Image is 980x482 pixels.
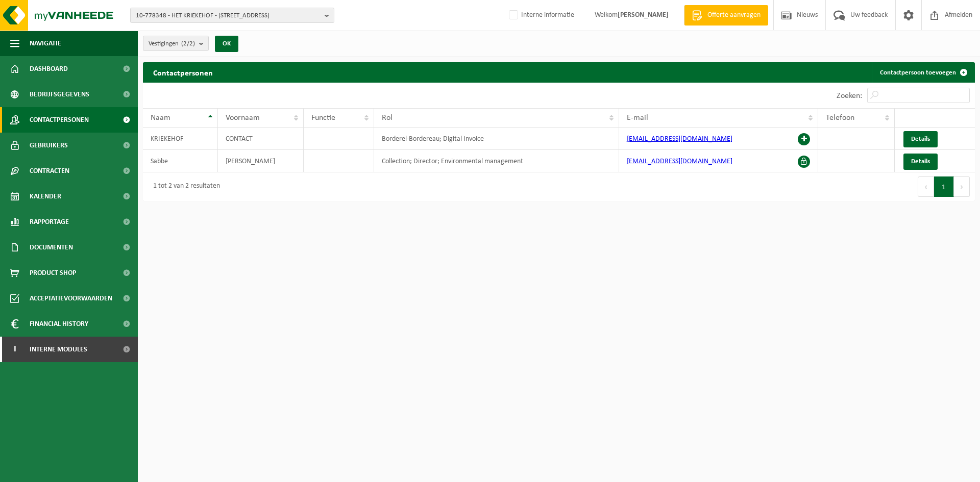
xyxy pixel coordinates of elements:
[311,114,335,122] span: Functie
[30,235,73,260] span: Documenten
[10,337,19,362] span: I
[627,158,732,165] a: [EMAIL_ADDRESS][DOMAIN_NAME]
[30,260,76,286] span: Product Shop
[30,337,87,362] span: Interne modules
[143,128,218,150] td: KRIEKEHOF
[618,11,669,19] strong: [PERSON_NAME]
[837,92,862,100] label: Zoeken:
[903,131,938,147] a: Details
[218,150,304,172] td: [PERSON_NAME]
[143,62,223,82] h2: Contactpersonen
[30,184,61,209] span: Kalender
[911,158,930,165] span: Details
[911,136,930,142] span: Details
[130,8,334,23] button: 10-778348 - HET KRIEKEHOF - [STREET_ADDRESS]
[181,40,195,47] count: (2/2)
[30,158,69,184] span: Contracten
[30,311,88,337] span: Financial History
[872,62,974,83] a: Contactpersoon toevoegen
[627,114,648,122] span: E-mail
[30,107,89,133] span: Contactpersonen
[148,177,220,196] div: 1 tot 2 van 2 resultaten
[382,114,393,122] span: Rol
[903,154,938,170] a: Details
[218,128,304,150] td: CONTACT
[918,176,934,197] button: Previous
[226,114,260,122] span: Voornaam
[934,176,954,197] button: 1
[215,36,238,52] button: OK
[684,5,768,26] a: Offerte aanvragen
[30,56,68,82] span: Dashboard
[374,150,619,172] td: Collection; Director; Environmental management
[143,36,209,51] button: Vestigingen(2/2)
[30,286,112,311] span: Acceptatievoorwaarden
[30,133,68,158] span: Gebruikers
[374,128,619,150] td: Borderel-Bordereau; Digital Invoice
[705,10,763,20] span: Offerte aanvragen
[627,135,732,143] a: [EMAIL_ADDRESS][DOMAIN_NAME]
[136,8,321,23] span: 10-778348 - HET KRIEKEHOF - [STREET_ADDRESS]
[149,36,195,52] span: Vestigingen
[30,31,61,56] span: Navigatie
[507,8,574,23] label: Interne informatie
[143,150,218,172] td: Sabbe
[151,114,170,122] span: Naam
[30,209,69,235] span: Rapportage
[826,114,854,122] span: Telefoon
[30,82,89,107] span: Bedrijfsgegevens
[954,176,970,197] button: Next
